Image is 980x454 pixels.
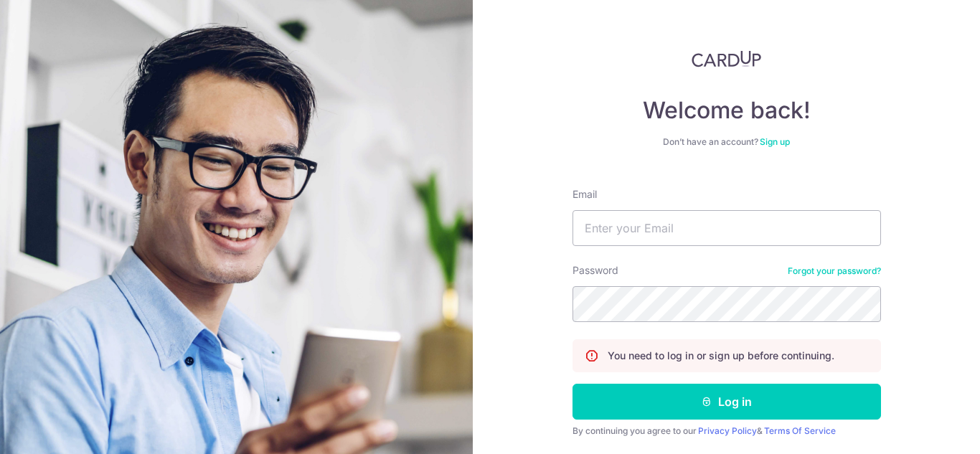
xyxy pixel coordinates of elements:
label: Email [573,187,597,202]
a: Terms Of Service [764,425,836,436]
p: You need to log in or sign up before continuing. [608,349,834,363]
a: Privacy Policy [698,425,757,436]
a: Forgot your password? [788,265,881,277]
button: Log in [573,384,881,420]
label: Password [573,263,618,278]
a: Sign up [760,136,790,147]
img: CardUp Logo [692,50,762,67]
h4: Welcome back! [573,96,881,125]
div: By continuing you agree to our & [573,425,881,437]
input: Enter your Email [573,210,881,246]
div: Don’t have an account? [573,136,881,148]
